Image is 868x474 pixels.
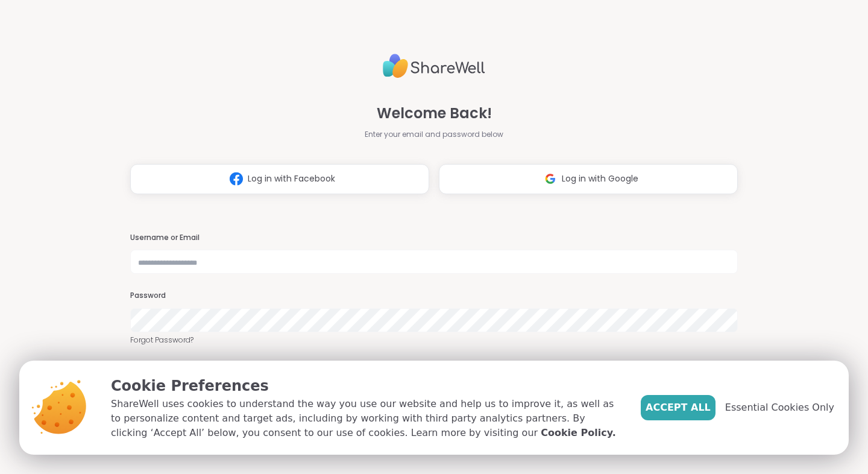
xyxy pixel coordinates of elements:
img: ShareWell Logo [383,49,485,83]
span: Enter your email and password below [365,129,503,140]
span: Accept All [646,400,711,415]
button: Log in with Facebook [130,164,429,194]
h3: Username or Email [130,233,738,243]
a: Cookie Policy. [541,426,615,440]
img: ShareWell Logomark [225,168,248,190]
button: Accept All [641,395,715,420]
a: Forgot Password? [130,335,738,346]
button: Log in with Google [439,164,738,194]
p: Cookie Preferences [111,375,621,397]
span: Essential Cookies Only [725,400,834,415]
h3: Password [130,291,738,301]
span: Welcome Back! [377,103,492,124]
span: Log in with Google [562,172,638,185]
span: Log in with Facebook [248,172,335,185]
img: ShareWell Logomark [539,168,562,190]
p: ShareWell uses cookies to understand the way you use our website and help us to improve it, as we... [111,397,621,440]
